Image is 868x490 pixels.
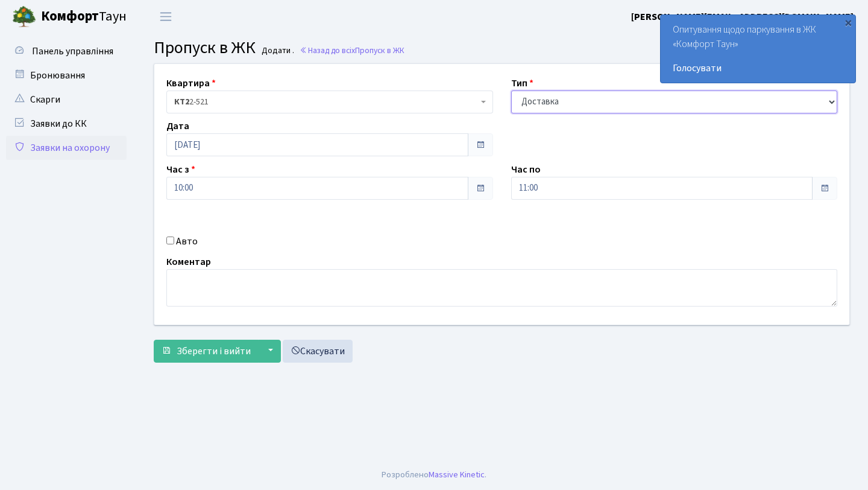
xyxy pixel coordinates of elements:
img: logo.png [12,5,36,29]
span: Таун [41,7,127,27]
span: Зберегти і вийти [177,345,251,358]
a: [PERSON_NAME][EMAIL_ADDRESS][DOMAIN_NAME] [631,10,854,24]
span: <b>КТ2</b>&nbsp;&nbsp;&nbsp;2-521 [174,96,478,108]
b: Комфорт [41,7,99,26]
label: Коментар [166,255,211,269]
a: Massive Kinetic [429,468,485,481]
b: КТ2 [174,96,189,108]
div: Розроблено . [382,468,486,482]
label: Час по [511,162,541,177]
a: Скарги [6,87,127,112]
a: Заявки до КК [6,112,127,136]
button: Переключити навігацію [151,7,181,27]
span: Панель управління [32,45,113,58]
b: [PERSON_NAME][EMAIL_ADDRESS][DOMAIN_NAME] [631,10,854,24]
a: Бронювання [6,63,127,87]
span: <b>КТ2</b>&nbsp;&nbsp;&nbsp;2-521 [166,91,493,113]
a: Заявки на охорону [6,136,127,160]
a: Панель управління [6,39,127,63]
label: Час з [166,162,195,177]
label: Тип [511,76,533,91]
small: Додати . [259,46,294,56]
a: Скасувати [283,340,353,363]
a: Голосувати [673,61,843,75]
div: Опитування щодо паркування в ЖК «Комфорт Таун» [661,15,855,83]
span: Пропуск в ЖК [154,36,256,60]
span: Пропуск в ЖК [355,45,404,56]
label: Дата [166,119,189,133]
button: Зберегти і вийти [154,340,259,363]
label: Авто [176,234,198,249]
a: Назад до всіхПропуск в ЖК [300,45,404,56]
div: × [842,16,854,28]
label: Квартира [166,76,216,91]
